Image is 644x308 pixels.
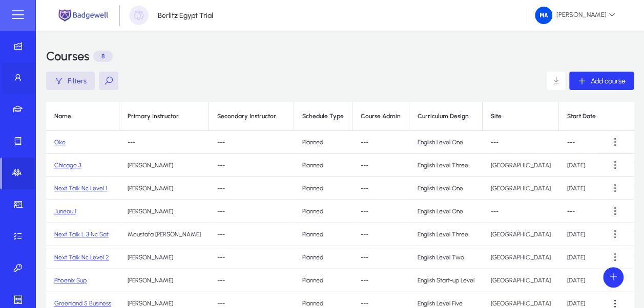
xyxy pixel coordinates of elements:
[54,139,66,146] a: Oko
[567,113,605,120] div: Start Date
[217,113,285,120] div: Secondary Instructor
[294,154,352,177] td: Planned
[119,223,209,246] td: Moustafa [PERSON_NAME]
[591,77,626,85] span: Add course
[128,113,200,120] div: Primary Instructor
[352,102,409,131] th: Course Admin
[352,200,409,223] td: ---
[409,269,483,292] td: English Start-up Level
[209,269,294,292] td: ---
[209,200,294,223] td: ---
[54,185,107,192] a: Next Talk Nc Level 1
[559,200,614,223] td: ---
[483,131,559,154] td: ---
[483,102,559,131] th: Site
[119,246,209,269] td: [PERSON_NAME]
[119,131,209,154] td: ---
[352,246,409,269] td: ---
[119,154,209,177] td: [PERSON_NAME]
[119,269,209,292] td: [PERSON_NAME]
[54,113,71,120] div: Name
[119,177,209,200] td: [PERSON_NAME]
[559,177,614,200] td: [DATE]
[54,300,111,307] a: Greenland 5 Business
[527,6,624,25] button: [PERSON_NAME]
[294,223,352,246] td: Planned
[46,50,89,62] h3: Courses
[294,177,352,200] td: Planned
[217,113,276,120] div: Secondary Instructor
[294,269,352,292] td: Planned
[559,269,614,292] td: [DATE]
[535,7,615,24] span: [PERSON_NAME]
[409,246,483,269] td: English Level Two
[209,223,294,246] td: ---
[409,102,483,131] th: Curriculum Design
[294,131,352,154] td: Planned
[352,131,409,154] td: ---
[128,113,179,120] div: Primary Instructor
[483,177,559,200] td: [GEOGRAPHIC_DATA]
[352,154,409,177] td: ---
[129,6,149,25] img: organization-placeholder.png
[54,254,109,261] a: Next Talk Nc Level 2
[209,177,294,200] td: ---
[559,223,614,246] td: [DATE]
[294,200,352,223] td: Planned
[54,113,111,120] div: Name
[567,113,596,120] div: Start Date
[54,277,87,284] a: Phoenix Sup
[559,131,614,154] td: ---
[209,154,294,177] td: ---
[559,246,614,269] td: [DATE]
[54,231,109,238] a: Next Talk L 3 Nc Sat
[483,246,559,269] td: [GEOGRAPHIC_DATA]
[54,208,76,215] a: Juneau 1
[409,200,483,223] td: English Level One
[483,200,559,223] td: ---
[409,223,483,246] td: English Level Three
[409,177,483,200] td: English Level One
[46,72,95,90] button: Filters
[56,8,110,23] img: main.png
[209,131,294,154] td: ---
[93,51,113,62] p: 8
[483,154,559,177] td: [GEOGRAPHIC_DATA]
[483,223,559,246] td: [GEOGRAPHIC_DATA]
[409,154,483,177] td: English Level Three
[569,72,634,90] button: Add course
[352,177,409,200] td: ---
[294,246,352,269] td: Planned
[294,102,352,131] th: Schedule Type
[559,154,614,177] td: [DATE]
[409,131,483,154] td: English Level One
[68,77,87,85] span: Filters
[483,269,559,292] td: [GEOGRAPHIC_DATA]
[352,223,409,246] td: ---
[352,269,409,292] td: ---
[535,7,552,24] img: 126.png
[54,162,81,169] a: Chicago 3
[158,11,213,20] p: Berlitz Egypt Trial
[209,246,294,269] td: ---
[119,200,209,223] td: [PERSON_NAME]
